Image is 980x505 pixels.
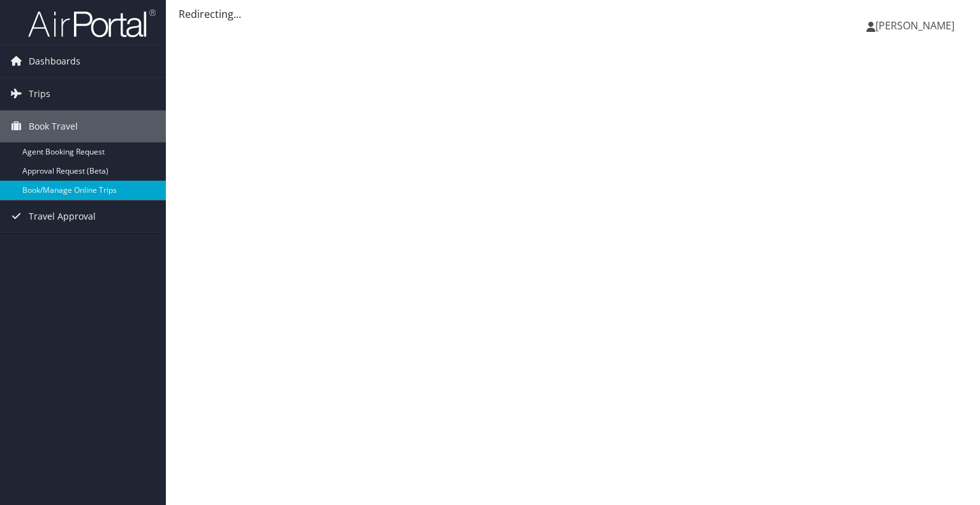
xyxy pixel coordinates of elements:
div: Redirecting... [179,6,967,22]
span: Book Travel [29,110,78,142]
span: Dashboards [29,45,80,77]
img: airportal-logo.png [28,8,156,38]
a: [PERSON_NAME] [866,6,967,45]
span: [PERSON_NAME] [875,19,954,33]
span: Travel Approval [29,200,96,232]
span: Trips [29,78,50,110]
